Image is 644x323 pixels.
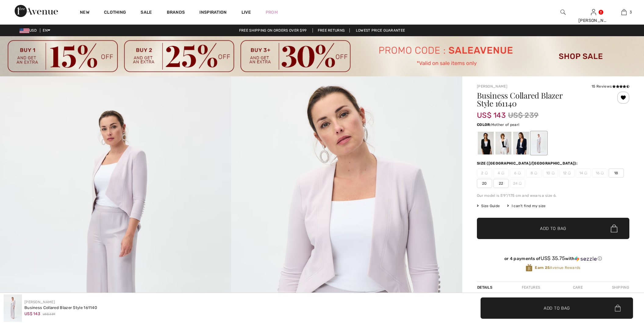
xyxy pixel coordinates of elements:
[591,9,596,16] img: My Info
[605,277,638,293] iframe: Opens a widget where you can find more information
[24,311,40,316] span: US$ 143
[477,255,629,262] div: or 4 payments of with
[621,9,627,16] img: My Bag
[477,218,629,239] button: Add to Bag
[496,132,511,155] div: Vanilla
[592,168,607,178] span: 16
[568,282,588,293] div: Care
[493,168,509,178] span: 4
[167,10,185,16] a: Brands
[491,123,520,127] span: Mother of pearl
[609,168,624,178] span: 18
[552,172,555,175] img: ring-m.svg
[80,10,89,16] a: New
[601,172,604,175] img: ring-m.svg
[20,28,39,33] span: USD
[526,168,542,178] span: 8
[478,132,494,155] div: Black
[477,193,629,198] div: Our model is 5'9"/175 cm and wears a size 6.
[630,9,632,15] span: 3
[20,28,29,33] img: US Dollar
[477,203,500,209] span: Size Guide
[592,84,629,89] div: 15 Reviews
[510,168,525,178] span: 6
[531,132,547,155] div: Mother of pearl
[507,203,546,209] div: I can't find my size
[477,168,492,178] span: 2
[508,110,538,121] span: US$ 239
[234,28,312,33] a: Free shipping on orders over $99
[518,172,521,175] img: ring-m.svg
[15,5,58,17] img: 1ère Avenue
[104,10,126,16] a: Clothing
[535,265,580,270] span: Avenue Rewards
[510,179,525,188] span: 24
[43,312,55,317] span: US$ 239
[477,92,604,107] h1: Business Collared Blazer Style 161140
[4,294,22,322] img: Business Collared Blazer Style 161140
[541,255,565,261] span: US$ 35.75
[543,168,558,178] span: 10
[609,9,639,16] a: 3
[493,179,509,188] span: 22
[477,179,492,188] span: 20
[534,172,537,175] img: ring-m.svg
[576,168,591,178] span: 14
[477,123,491,127] span: Color:
[141,10,152,16] a: Sale
[544,305,570,311] span: Add to Bag
[24,305,97,311] div: Business Collared Blazer Style 161140
[526,264,532,272] img: Avenue Rewards
[241,9,251,16] a: Live
[477,161,579,166] div: Size ([GEOGRAPHIC_DATA]/[GEOGRAPHIC_DATA]):
[535,266,550,270] strong: Earn 25
[578,17,608,24] div: [PERSON_NAME]
[266,9,278,16] a: Prom
[477,282,494,293] div: Details
[615,305,621,311] img: Bag.svg
[24,300,55,304] a: [PERSON_NAME]
[199,10,227,16] span: Inspiration
[43,28,50,33] span: EN
[513,132,529,155] div: Midnight Blue 40
[477,105,506,120] span: US$ 143
[591,9,596,15] a: Sign In
[611,224,617,232] img: Bag.svg
[517,282,545,293] div: Features
[560,9,566,16] img: search the website
[501,172,504,175] img: ring-m.svg
[540,225,566,232] span: Add to Bag
[477,84,507,89] a: [PERSON_NAME]
[568,172,571,175] img: ring-m.svg
[559,168,574,178] span: 12
[485,172,488,175] img: ring-m.svg
[519,182,522,185] img: ring-m.svg
[575,256,597,262] img: Sezzle
[477,255,629,264] div: or 4 payments ofUS$ 35.75withSezzle Click to learn more about Sezzle
[313,28,350,33] a: Free Returns
[351,28,410,33] a: Lowest Price Guarantee
[584,172,587,175] img: ring-m.svg
[481,297,633,319] button: Add to Bag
